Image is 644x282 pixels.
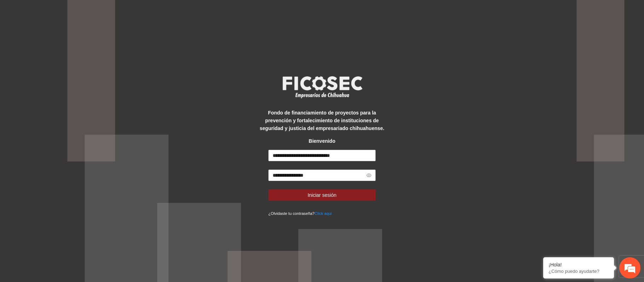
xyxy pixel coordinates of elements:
div: ¡Hola! [549,262,609,268]
strong: Fondo de financiamiento de proyectos para la prevención y fortalecimiento de instituciones de seg... [260,110,384,131]
img: logo [278,74,366,100]
span: Iniciar sesión [308,191,337,199]
p: ¿Cómo puedo ayudarte? [549,269,609,274]
small: ¿Olvidaste tu contraseña? [268,211,332,216]
strong: Bienvenido [309,138,335,144]
span: eye [366,173,371,178]
a: Click aqui [314,211,332,216]
button: Iniciar sesión [268,189,376,201]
